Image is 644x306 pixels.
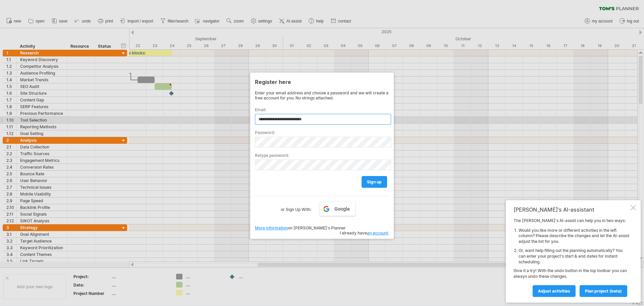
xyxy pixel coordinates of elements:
span: I already have . [340,230,389,235]
div: Register here [255,76,389,88]
div: The [PERSON_NAME]'s AI-assist can help you in two ways: Give it a try! With the undo button in th... [514,218,629,297]
label: Retype password: [255,153,389,158]
span: sign up [367,179,382,184]
span: plan project (beta) [585,289,622,294]
label: Email: [255,107,389,112]
div: Enter your email address and choose a password and we will create a free account for you. No stri... [255,90,389,100]
a: Google [319,202,356,216]
a: More information [255,225,288,230]
label: or Sign Up With: [281,202,311,213]
a: Adjust activities [533,285,576,297]
span: Adjust activities [538,289,570,294]
label: Password: [255,130,389,135]
span: on [PERSON_NAME]'s Planner [255,225,346,230]
li: Would you like more or different activities in the left column? Please describe the changes and l... [519,228,629,245]
a: sign up [362,176,387,188]
a: plan project (beta) [580,285,627,297]
li: Or, want help filling out the planning automatically? You can enter your project's start & end da... [519,248,629,265]
span: Google [334,206,350,212]
div: [PERSON_NAME]'s AI-assistant [514,206,629,213]
a: an account [367,230,388,235]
